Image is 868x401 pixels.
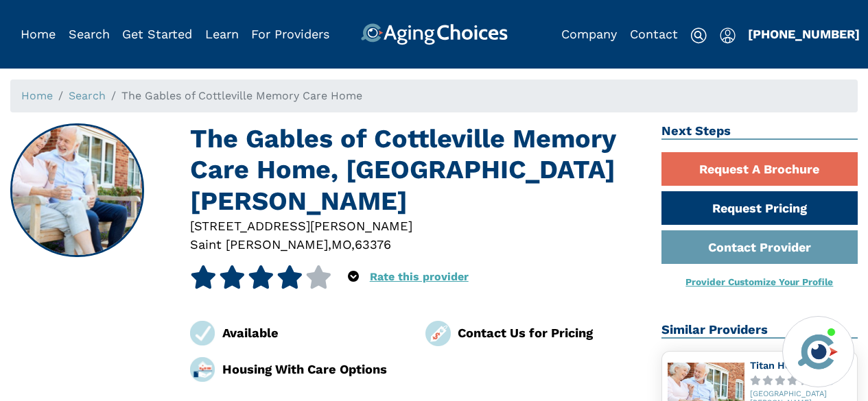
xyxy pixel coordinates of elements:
[685,276,833,287] a: Provider Customize Your Profile
[748,27,860,41] a: [PHONE_NUMBER]
[190,217,641,235] div: [STREET_ADDRESS][PERSON_NAME]
[190,123,641,217] h1: The Gables of Cottleville Memory Care Home, [GEOGRAPHIC_DATA][PERSON_NAME]
[12,125,143,256] img: The Gables of Cottleville Memory Care Home, Saint Peters MO
[69,89,106,102] a: Search
[190,237,328,252] span: Saint [PERSON_NAME]
[458,324,641,342] div: Contact Us for Pricing
[661,322,858,339] h2: Similar Providers
[21,27,56,41] a: Home
[10,80,858,112] nav: breadcrumb
[720,23,736,45] div: Popover trigger
[661,152,858,186] a: Request A Brochure
[21,89,53,102] a: Home
[661,230,858,264] a: Contact Provider
[360,23,507,45] img: AgingChoices
[222,360,406,378] div: Housing With Care Options
[630,27,678,41] a: Contact
[351,237,355,252] span: ,
[121,89,362,102] span: The Gables of Cottleville Memory Care Home
[222,324,406,342] div: Available
[69,27,110,41] a: Search
[661,191,858,225] a: Request Pricing
[331,237,351,252] span: MO
[355,235,391,254] div: 63376
[661,123,858,140] h2: Next Steps
[348,265,359,289] div: Popover trigger
[795,328,841,375] img: avatar
[750,360,812,371] a: Titan Homes
[328,237,331,252] span: ,
[720,27,736,44] img: user-icon.svg
[370,270,469,283] a: Rate this provider
[690,27,707,44] img: search-icon.svg
[750,376,852,386] a: 0.0
[561,27,617,41] a: Company
[251,27,329,41] a: For Providers
[69,23,110,45] div: Popover trigger
[122,27,192,41] a: Get Started
[205,27,239,41] a: Learn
